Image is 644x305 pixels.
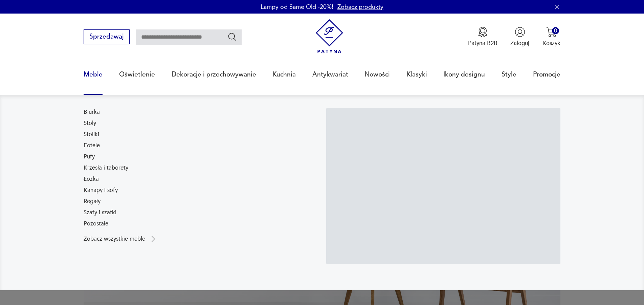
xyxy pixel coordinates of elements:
button: Zaloguj [510,27,529,47]
a: Łóżka [84,175,99,183]
a: Regały [84,197,101,205]
a: Antykwariat [312,59,348,90]
button: Sprzedawaj [84,29,129,44]
button: Patyna B2B [468,27,497,47]
a: Ikona medaluPatyna B2B [468,27,497,47]
a: Szafy i szafki [84,209,116,217]
a: Zobacz wszystkie meble [84,235,157,243]
p: Zobacz wszystkie meble [84,236,145,242]
button: 0Koszyk [542,27,560,47]
a: Promocje [533,59,560,90]
a: Fotele [84,141,100,150]
p: Koszyk [542,39,560,47]
a: Klasyki [406,59,427,90]
a: Nowości [364,59,390,90]
a: Meble [84,59,103,90]
a: Biurka [84,108,100,116]
a: Sprzedawaj [84,35,129,40]
a: Zobacz produkty [337,3,383,11]
a: Stoły [84,119,96,127]
p: Lampy od Same Old -20%! [261,3,333,11]
p: Zaloguj [510,39,529,47]
div: 0 [552,27,559,34]
a: Pufy [84,153,95,161]
a: Stoliki [84,130,99,138]
a: Krzesła i taborety [84,164,128,172]
a: Pozostałe [84,220,108,228]
a: Oświetlenie [119,59,155,90]
a: Style [502,59,516,90]
img: Ikona koszyka [546,27,557,37]
a: Dekoracje i przechowywanie [172,59,256,90]
p: Patyna B2B [468,39,497,47]
a: Kuchnia [272,59,296,90]
a: Kanapy i sofy [84,186,118,194]
img: Ikonka użytkownika [515,27,525,37]
a: Ikony designu [443,59,485,90]
img: Ikona medalu [478,27,488,37]
button: Szukaj [227,32,237,42]
img: Patyna - sklep z meblami i dekoracjami vintage [312,19,347,53]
